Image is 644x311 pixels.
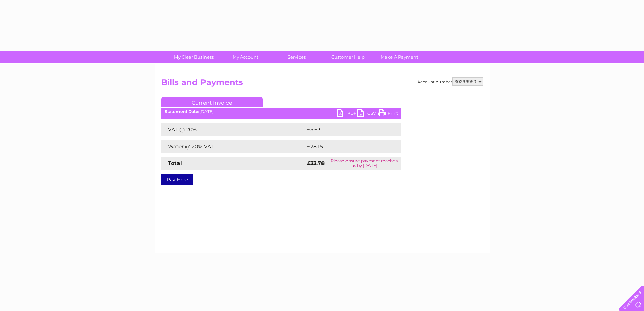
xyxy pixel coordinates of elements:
div: Account number [417,77,483,86]
a: CSV [357,109,378,119]
a: PDF [337,109,357,119]
td: £5.63 [305,123,385,136]
a: Services [269,51,325,63]
td: VAT @ 20% [161,123,305,136]
div: [DATE] [161,109,401,114]
a: Current Invoice [161,97,263,107]
b: Statement Date: [165,109,199,114]
td: £28.15 [305,140,387,153]
h2: Bills and Payments [161,77,483,90]
td: Water @ 20% VAT [161,140,305,153]
a: Pay Here [161,174,193,185]
a: My Clear Business [166,51,222,63]
td: Please ensure payment reaches us by [DATE] [327,157,401,170]
strong: £33.78 [307,160,325,166]
a: Customer Help [320,51,376,63]
a: My Account [217,51,273,63]
a: Make A Payment [372,51,427,63]
a: Print [378,109,398,119]
strong: Total [168,160,182,166]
